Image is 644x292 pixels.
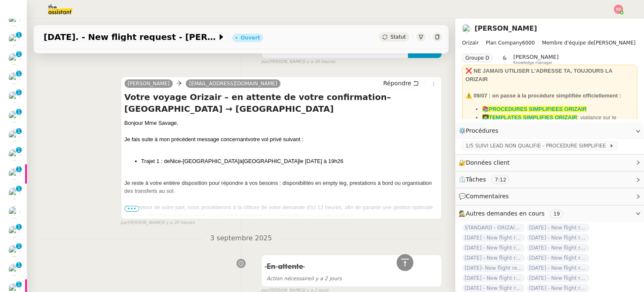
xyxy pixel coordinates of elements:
[17,262,21,270] p: 1
[462,54,493,62] nz-tag: Groupe D
[486,40,522,46] span: Plan Company
[462,39,637,47] span: [PERSON_NAME]
[8,264,20,276] img: users%2FW4OQjB9BRtYK2an7yusO0WsYLsD3%2Favatar%2F28027066-518b-424c-8476-65f2e549ac29
[527,234,589,242] span: [DATE] - New flight request - [PERSON_NAME]
[16,166,22,172] nz-badge-sup: 1
[303,58,335,66] span: il y a 20 heures
[17,89,21,97] p: 1
[462,40,479,46] span: Orizair
[261,58,268,66] span: par
[527,224,589,232] span: [DATE] - New flight request - [PERSON_NAME]
[17,147,21,155] p: 1
[141,157,438,166] li: Trajet 1 : de à le [DATE] à 19h26
[482,106,587,112] a: 📚PROCEDURES SIMPLIFIEES ORIZAIR
[522,40,535,46] span: 6000
[125,136,248,142] span: Je fais suite à mon précédent message concernant
[125,206,140,212] span: •••
[17,71,21,78] p: 1
[462,24,471,33] img: users%2FC9SBsJ0duuaSgpQFj5LgoEX8n0o2%2Favatar%2Fec9d51b8-9413-4189-adfb-7be4d8c96a3c
[462,244,525,252] span: [DATE] - New flight request - [PERSON_NAME]
[8,91,20,103] img: users%2FW4OQjB9BRtYK2an7yusO0WsYLsD3%2Favatar%2F28027066-518b-424c-8476-65f2e549ac29
[390,34,406,40] span: Statut
[466,159,510,166] span: Données client
[462,254,525,262] span: [DATE] - New flight request - [PERSON_NAME]
[17,166,21,174] p: 1
[8,14,20,26] img: users%2FC9SBsJ0duuaSgpQFj5LgoEX8n0o2%2Favatar%2Fec9d51b8-9413-4189-adfb-7be4d8c96a3c
[17,186,21,193] p: 1
[241,35,260,40] div: Ouvert
[261,58,335,66] small: [PERSON_NAME]
[121,219,128,226] span: par
[455,155,644,171] div: 🔐Données client
[482,113,634,138] li: : vigilance sur le dashboard utiliser uniquement les templates avec ✈️Orizair pour éviter les con...
[16,224,22,230] nz-badge-sup: 1
[459,193,512,200] span: 💬
[455,171,644,188] div: ⏲️Tâches 7:12
[8,130,20,142] img: users%2FC9SBsJ0duuaSgpQFj5LgoEX8n0o2%2Favatar%2Fec9d51b8-9413-4189-adfb-7be4d8c96a3c
[466,176,486,183] span: Tâches
[16,51,22,57] nz-badge-sup: 1
[17,281,21,289] p: 1
[16,243,22,249] nz-badge-sup: 1
[16,128,22,134] nz-badge-sup: 1
[16,147,22,153] nz-badge-sup: 1
[513,61,552,65] span: Knowledge manager
[8,226,20,237] img: users%2FW4OQjB9BRtYK2an7yusO0WsYLsD3%2Favatar%2F28027066-518b-424c-8476-65f2e549ac29
[482,114,577,121] a: 👩‍💻TEMPLATES SIMPLIFIES ORIZAIR
[267,263,303,271] span: En attente
[17,109,21,116] p: 1
[527,244,589,252] span: [DATE] - New flight request - [PERSON_NAME]
[8,206,20,218] img: users%2F1PNv5soDtMeKgnH5onPMHqwjzQn1%2Favatar%2Fd0f44614-3c2d-49b8-95e9-0356969fcfd1
[17,51,21,59] p: 1
[125,135,438,144] div: votre vol privé suivant :
[8,72,20,84] img: users%2FCk7ZD5ubFNWivK6gJdIkoi2SB5d2%2Favatar%2F3f84dbb7-4157-4842-a987-fca65a8b7a9a
[16,281,22,287] nz-badge-sup: 1
[16,109,22,115] nz-badge-sup: 1
[8,34,20,45] img: users%2FC9SBsJ0duuaSgpQFj5LgoEX8n0o2%2Favatar%2Fec9d51b8-9413-4189-adfb-7be4d8c96a3c
[527,264,589,272] span: [DATE] - New flight request - [PERSON_NAME]
[125,91,438,115] h4: Votre voyage Orizair – en attente de votre confirmation– [GEOGRAPHIC_DATA] → [GEOGRAPHIC_DATA]
[8,110,20,122] img: users%2FC9SBsJ0duuaSgpQFj5LgoEX8n0o2%2Favatar%2Fec9d51b8-9413-4189-adfb-7be4d8c96a3c
[455,188,644,205] div: 💬Commentaires
[462,224,525,232] span: STANDARD - ORIZAIR - septembre 2025
[459,210,566,217] span: 🕵️
[267,276,311,281] span: Action nécessaire
[462,264,525,272] span: [DATE]- New flight request - [PERSON_NAME]
[465,92,621,99] strong: ⚠️ 09/07 : on passe à la procédure simplifiée officiellement :
[203,233,278,244] span: 3 septembre 2025
[8,149,20,160] img: users%2FC9SBsJ0duuaSgpQFj5LgoEX8n0o2%2Favatar%2Fec9d51b8-9413-4189-adfb-7be4d8c96a3c
[8,245,20,257] img: users%2FSoHiyPZ6lTh48rkksBJmVXB4Fxh1%2Favatar%2F784cdfc3-6442-45b8-8ed3-42f1cc9271a4
[242,158,299,164] span: [GEOGRAPHIC_DATA]
[16,262,22,268] nz-badge-sup: 1
[383,79,411,87] span: Répondre
[466,127,499,134] span: Procédures
[455,123,644,139] div: ⚙️Procédures
[465,68,612,82] strong: ❌ NE JAMAIS UTILISER L'ADRESSE TA, TOUJOURS LA ORIZAIR
[550,210,563,218] nz-tag: 19
[491,176,509,184] nz-tag: 7:12
[44,33,217,41] span: [DATE]. - New flight request - [PERSON_NAME]
[17,128,21,136] p: 1
[380,79,422,88] button: Répondre
[475,24,537,32] a: [PERSON_NAME]
[17,32,21,39] p: 1
[170,158,239,164] span: Nice-[GEOGRAPHIC_DATA]
[125,119,438,127] div: Bonjour Mme Savage,
[16,32,22,38] nz-badge-sup: 1
[459,176,517,183] span: ⏲️
[189,81,277,87] span: [EMAIL_ADDRESS][DOMAIN_NAME]
[267,276,342,281] span: il y a 2 jours
[513,54,558,65] app-user-label: Knowledge manager
[8,168,20,180] img: users%2FXPWOVq8PDVf5nBVhDcXguS2COHE3%2Favatar%2F3f89dc26-16aa-490f-9632-b2fdcfc735a1
[459,158,513,168] span: 🔐
[8,53,20,65] img: users%2FW4OQjB9BRtYK2an7yusO0WsYLsD3%2Favatar%2F28027066-518b-424c-8476-65f2e549ac29
[17,243,21,251] p: 1
[125,204,433,219] span: Sans retour de votre part, nous procéderons à la clôture de votre demande d’ici 12 heures, afin d...
[462,274,525,282] span: [DATE] - New flight request - [PERSON_NAME]
[614,5,623,14] img: svg
[16,186,22,192] nz-badge-sup: 1
[503,54,506,65] span: &
[125,80,173,87] a: [PERSON_NAME]
[466,210,545,217] span: Autres demandes en cours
